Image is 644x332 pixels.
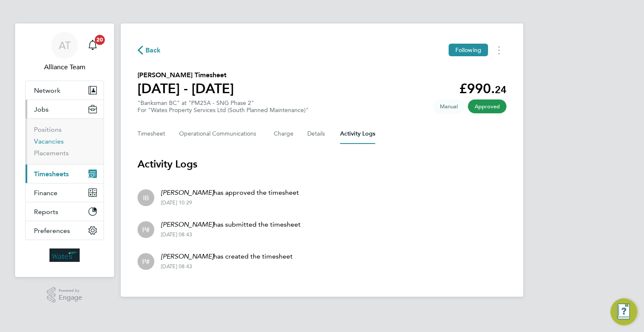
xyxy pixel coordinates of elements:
button: Details [307,124,327,144]
h3: Activity Logs [138,157,506,171]
span: P# [142,257,150,266]
em: [PERSON_NAME] [161,188,213,196]
a: 20 [84,32,101,59]
span: This timesheet was manually created. [433,99,465,113]
span: 20 [95,35,105,45]
em: [PERSON_NAME] [161,252,213,260]
span: P# [142,225,150,234]
span: Following [455,46,481,54]
div: [DATE] 10:29 [161,199,299,206]
p: has created the timesheet [161,251,293,261]
button: Preferences [26,221,104,240]
app-decimal: £990. [459,81,506,97]
a: Positions [34,125,62,133]
div: [DATE] 08:43 [161,231,301,238]
button: Timesheets Menu [491,44,506,57]
button: Finance [26,183,104,202]
div: "Banksman BC" at "PM25A - SNG Phase 2" [138,99,309,114]
span: Preferences [34,227,70,235]
div: Person #355896 [138,221,154,238]
a: Powered byEngage [47,287,83,303]
div: For "Wates Property Services Ltd (South Planned Maintenance)" [138,107,309,114]
div: Jobs [26,118,104,164]
h2: [PERSON_NAME] Timesheet [138,70,234,80]
a: Vacancies [34,137,64,145]
span: This timesheet has been approved. [468,99,506,113]
button: Timesheets [26,165,104,183]
img: wates-logo-retina.png [49,248,80,262]
h1: [DATE] - [DATE] [138,80,234,97]
button: Activity Logs [340,124,375,144]
a: Go to home page [25,248,104,262]
div: Ion Brinzila [138,189,154,206]
button: Jobs [26,100,104,118]
nav: Main navigation [15,24,114,277]
span: Back [145,45,161,55]
button: Following [449,44,488,56]
p: has approved the timesheet [161,188,299,198]
div: [DATE] 08:43 [161,263,293,270]
span: Network [34,86,60,94]
span: Jobs [34,105,49,113]
div: Person #355896 [138,253,154,270]
span: Powered by [59,287,82,294]
a: Placements [34,149,69,157]
a: ATAlliance Team [25,32,104,72]
button: Network [26,81,104,99]
button: Operational Communications [179,124,260,144]
span: AT [59,40,71,51]
button: Timesheet [138,124,166,144]
button: Back [138,45,161,55]
span: Engage [59,294,82,301]
button: Reports [26,202,104,221]
span: Reports [34,208,58,216]
button: Engage Resource Center [610,298,637,325]
p: has submitted the timesheet [161,220,301,230]
span: Alliance Team [25,62,104,72]
span: Timesheets [34,170,69,178]
span: IB [143,193,149,202]
span: 24 [495,84,506,96]
span: Finance [34,189,57,197]
button: Charge [274,124,294,144]
em: [PERSON_NAME] [161,220,213,228]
